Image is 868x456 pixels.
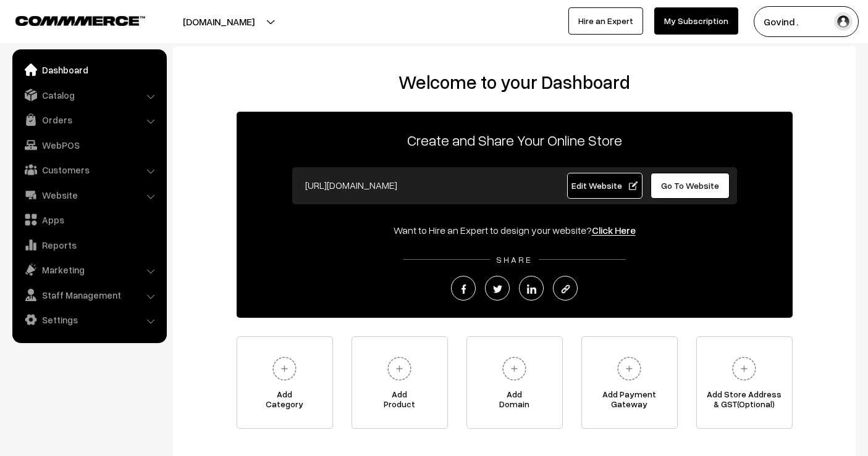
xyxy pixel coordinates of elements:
[15,84,162,106] a: Catalog
[185,71,843,93] h2: Welcome to your Dashboard
[15,59,162,81] a: Dashboard
[696,336,793,429] a: Add Store Address& GST(Optional)
[15,12,124,27] a: COMMMERCE
[237,336,333,429] a: AddCategory
[571,180,638,191] span: Edit Website
[140,6,298,37] button: [DOMAIN_NAME]
[15,159,162,181] a: Customers
[15,259,162,281] a: Marketing
[834,12,853,31] img: user
[237,389,332,414] span: Add Category
[754,6,859,37] button: Govind .
[15,109,162,131] a: Orders
[268,352,301,386] img: plus.svg
[654,7,738,35] a: My Subscription
[490,254,539,265] span: SHARE
[497,352,531,386] img: plus.svg
[467,389,562,414] span: Add Domain
[15,234,162,256] a: Reports
[382,352,416,386] img: plus.svg
[568,7,643,35] a: Hire an Expert
[237,223,793,238] div: Want to Hire an Expert to design your website?
[612,352,646,386] img: plus.svg
[15,209,162,231] a: Apps
[592,224,636,236] a: Click Here
[15,16,145,25] img: COMMMERCE
[15,184,162,206] a: Website
[661,180,719,191] span: Go To Website
[15,309,162,331] a: Settings
[581,336,678,429] a: Add PaymentGateway
[237,129,793,151] p: Create and Share Your Online Store
[15,134,162,156] a: WebPOS
[582,389,677,414] span: Add Payment Gateway
[352,389,447,414] span: Add Product
[567,173,643,199] a: Edit Website
[727,352,761,386] img: plus.svg
[697,389,792,414] span: Add Store Address & GST(Optional)
[466,336,563,429] a: AddDomain
[651,173,730,199] a: Go To Website
[15,284,162,306] a: Staff Management
[352,336,448,429] a: AddProduct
